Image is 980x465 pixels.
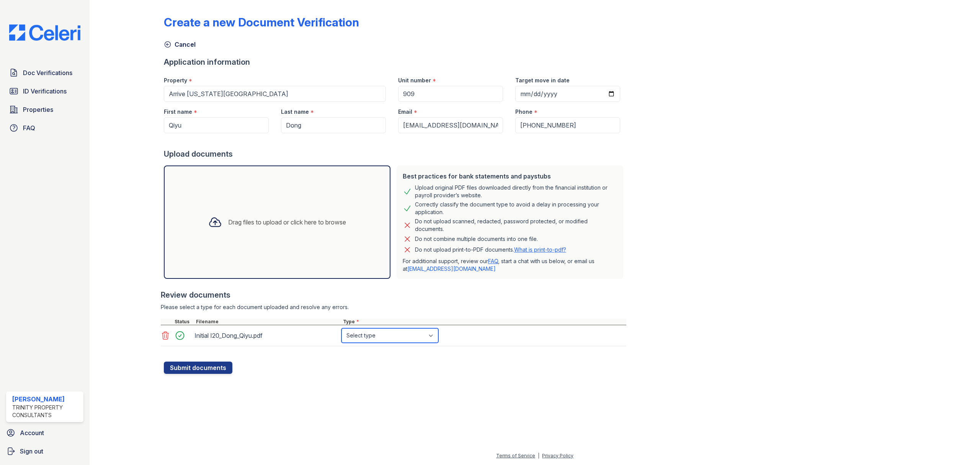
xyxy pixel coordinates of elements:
[20,428,44,437] span: Account
[415,201,617,216] div: Correctly classify the document type to avoid a delay in processing your application.
[407,265,496,272] a: [EMAIL_ADDRESS][DOMAIN_NAME]
[538,453,539,458] div: |
[496,453,535,458] a: Terms of Service
[488,258,498,264] a: FAQ
[281,108,309,116] label: Last name
[164,77,187,84] label: Property
[398,77,431,84] label: Unit number
[23,87,67,96] span: ID Verifications
[164,108,192,116] label: First name
[415,218,617,233] div: Do not upload scanned, redacted, password protected, or modified documents.
[164,149,626,159] div: Upload documents
[341,319,626,325] div: Type
[514,246,566,253] a: What is print-to-pdf?
[23,123,35,133] span: FAQ
[3,444,87,459] a: Sign out
[12,395,80,404] div: [PERSON_NAME]
[3,25,87,41] img: CE_Logo_Blue-a8612792a0a2168367f1c8372b55b34899dd931a85d93a1a3d3e32e68fde9ad4.png
[23,68,72,77] span: Doc Verifications
[164,40,196,49] a: Cancel
[164,362,232,374] button: Submit documents
[20,447,43,456] span: Sign out
[6,102,83,117] a: Properties
[403,172,617,181] div: Best practices for bank statements and paystubs
[161,290,626,300] div: Review documents
[228,218,346,227] div: Drag files to upload or click here to browse
[542,453,573,458] a: Privacy Policy
[164,57,626,67] div: Application information
[164,15,359,29] div: Create a new Document Verification
[515,77,570,84] label: Target move in date
[6,65,83,80] a: Doc Verifications
[515,108,532,116] label: Phone
[415,246,566,254] p: Do not upload print-to-PDF documents.
[3,425,87,440] a: Account
[415,234,538,244] div: Do not combine multiple documents into one file.
[398,108,412,116] label: Email
[161,303,626,311] div: Please select a type for each document uploaded and resolve any errors.
[173,319,194,325] div: Status
[194,319,341,325] div: Filename
[23,105,53,114] span: Properties
[415,184,617,199] div: Upload original PDF files downloaded directly from the financial institution or payroll provider’...
[6,120,83,136] a: FAQ
[194,329,338,342] div: Initial I20_Dong_Qiyu.pdf
[12,404,80,419] div: Trinity Property Consultants
[6,84,83,99] a: ID Verifications
[403,257,617,273] p: For additional support, review our , start a chat with us below, or email us at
